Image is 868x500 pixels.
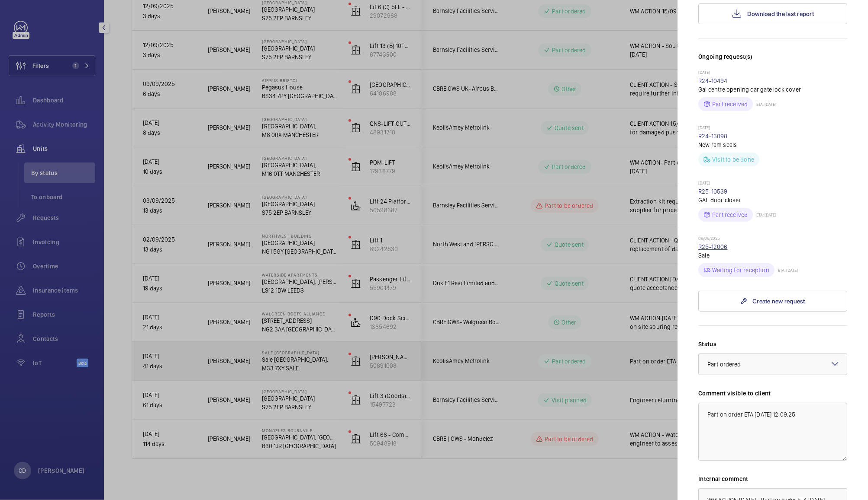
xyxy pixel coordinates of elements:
label: Internal comment [698,475,847,483]
p: Sale [698,251,847,260]
a: R24-13098 [698,133,728,140]
a: R24-10494 [698,77,728,84]
p: ETA: [DATE] [753,102,776,107]
span: Part ordered [707,361,741,368]
p: [DATE] [698,70,847,76]
p: [DATE] [698,180,847,187]
p: Part received [712,210,748,219]
p: Waiting for reception [712,266,769,274]
a: R25-12006 [698,243,728,250]
p: 09/09/2025 [698,236,847,242]
label: Status [698,340,847,348]
p: New ram seals [698,140,847,149]
p: GAL door closer [698,196,847,204]
a: R25-10539 [698,188,728,195]
p: ETA: [DATE] [774,268,798,273]
span: Download the last report [747,10,814,17]
a: Create new request [698,291,847,312]
button: Download the last report [698,3,847,24]
label: Comment visible to client [698,389,847,398]
p: ETA: [DATE] [753,212,776,217]
p: [DATE] [698,125,847,132]
p: Visit to be done [712,155,754,164]
h3: Ongoing request(s) [698,52,847,70]
p: Part received [712,100,748,108]
p: Gal centre opening car gate lock cover [698,85,847,94]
